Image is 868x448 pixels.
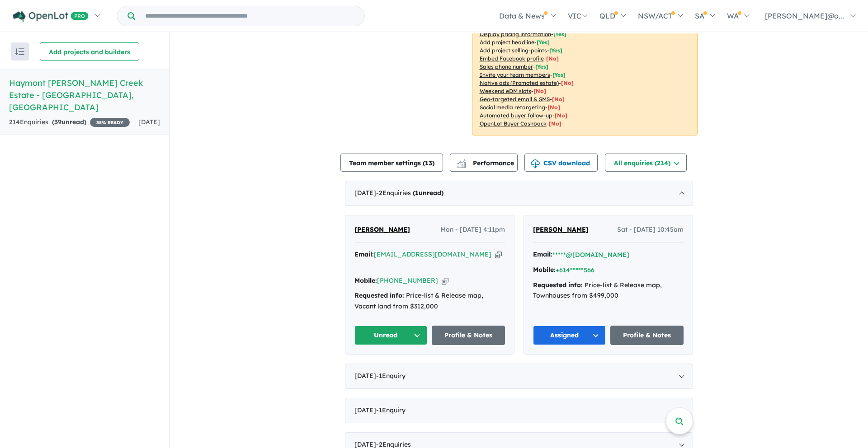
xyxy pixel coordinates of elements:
span: [No] [552,96,565,103]
h5: Haymont [PERSON_NAME] Creek Estate - [GEOGRAPHIC_DATA] , [GEOGRAPHIC_DATA] [9,77,160,113]
span: [No] [555,112,567,119]
span: Sat - [DATE] 10:45am [617,224,684,235]
div: 214 Enquir ies [9,117,130,128]
u: Weekend eDM slots [480,88,531,94]
strong: Requested info: [533,281,583,289]
u: Native ads (Promoted estate) [480,79,559,86]
strong: ( unread) [413,189,443,197]
span: Performance [458,159,514,167]
span: [ Yes ] [535,63,548,70]
button: All enquiries (214) [605,154,687,172]
strong: Requested info: [354,291,404,299]
span: [PERSON_NAME] [533,225,589,233]
span: - 1 Enquir y [376,372,406,380]
img: line-chart.svg [457,159,465,164]
button: Performance [450,154,518,172]
span: [DATE] [138,118,160,126]
strong: Mobile: [354,276,377,285]
u: Invite your team members [480,71,550,78]
strong: Email: [533,250,552,258]
u: Embed Facebook profile [480,55,544,62]
span: [No] [549,120,561,127]
strong: Mobile: [533,266,556,274]
span: 1 [415,189,419,197]
button: CSV download [524,154,598,172]
span: 13 [425,159,432,167]
strong: ( unread) [52,118,86,126]
div: Price-list & Release map, Vacant land from $312,000 [354,290,505,312]
div: [DATE] [345,364,693,389]
img: Openlot PRO Logo White [13,11,89,22]
span: [ Yes ] [549,47,562,54]
button: Assigned [533,326,606,345]
a: [PERSON_NAME] [354,224,410,235]
img: sort.svg [15,48,24,55]
button: Unread [354,326,428,345]
strong: Email: [354,250,374,258]
span: [No] [533,88,546,94]
span: [PERSON_NAME] [354,225,410,233]
div: [DATE] [345,398,693,423]
button: Add projects and builders [40,42,139,61]
span: [No] [561,79,574,86]
img: download icon [531,159,540,168]
u: Automated buyer follow-up [480,112,552,119]
span: 35 % READY [90,118,130,127]
u: Display pricing information [480,31,551,37]
span: [ Yes ] [537,39,550,46]
span: [PERSON_NAME]@o... [765,11,844,20]
a: [EMAIL_ADDRESS][DOMAIN_NAME] [374,250,491,258]
u: Social media retargeting [480,104,545,111]
span: - 2 Enquir ies [376,189,443,197]
div: [DATE] [345,181,693,206]
span: Mon - [DATE] 4:11pm [440,224,505,235]
u: Add project selling-points [480,47,547,54]
button: Copy [495,250,502,259]
u: Sales phone number [480,63,533,70]
u: Geo-targeted email & SMS [480,96,550,103]
img: bar-chart.svg [457,162,466,168]
span: - 1 Enquir y [376,406,406,414]
span: [No] [547,104,560,111]
a: Profile & Notes [432,326,505,345]
u: OpenLot Buyer Cashback [480,120,547,127]
span: [ Yes ] [552,71,566,78]
a: [PERSON_NAME] [533,224,589,235]
button: Copy [442,276,448,285]
span: [ Yes ] [553,31,566,37]
a: Profile & Notes [610,326,684,345]
div: Price-list & Release map, Townhouses from $499,000 [533,280,684,302]
span: 39 [54,118,61,126]
u: Add project headline [480,39,534,46]
input: Try estate name, suburb, builder or developer [137,6,363,26]
span: [ No ] [546,55,559,62]
button: Team member settings (13) [340,154,443,172]
a: [PHONE_NUMBER] [377,276,438,285]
